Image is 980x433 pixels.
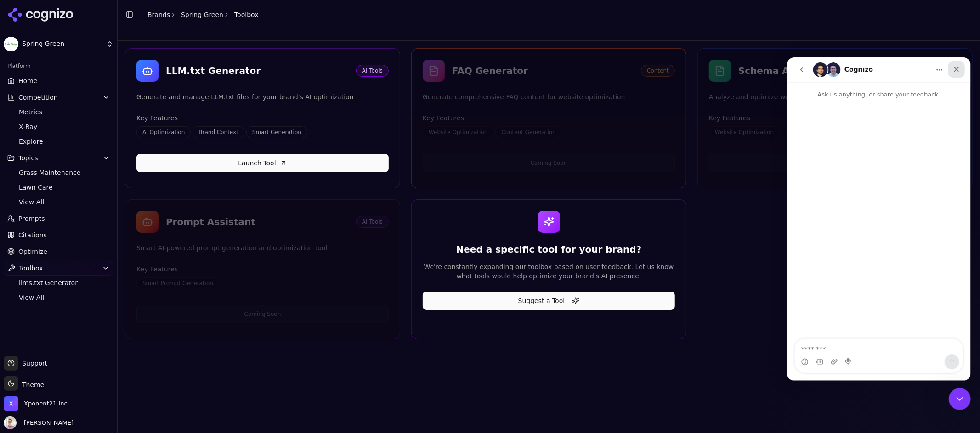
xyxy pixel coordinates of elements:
[641,65,675,77] span: Content
[19,122,99,131] span: X-Ray
[356,216,389,228] span: AI Tools
[4,90,113,105] button: Competition
[4,211,113,226] a: Prompts
[136,92,389,102] div: Generate and manage LLM.txt files for your brand's AI optimization
[15,181,102,194] a: Lawn Care
[709,113,961,123] h4: Key Features
[356,65,389,77] span: AI Tools
[4,396,68,411] button: Open organization switcher
[423,113,675,123] h4: Key Features
[166,215,349,228] div: Prompt Assistant
[738,64,919,77] div: Schema Analyzer
[4,261,113,276] button: Toolbox
[495,126,561,138] span: Content Generation
[136,277,219,289] span: Smart Prompt Generation
[15,135,102,148] a: Explore
[19,278,99,287] span: llms.txt Generator
[147,11,170,18] a: Brands
[4,151,113,165] button: Topics
[4,59,113,73] div: Platform
[15,276,102,289] a: llms.txt Generator
[19,168,99,177] span: Grass Maintenance
[22,40,102,48] span: Spring Green
[166,64,349,77] div: LLM.txt Generator
[15,106,102,118] a: Metrics
[136,243,389,253] div: Smart AI-powered prompt generation and optimization tool
[234,10,259,19] span: Toolbox
[4,416,74,429] button: Open user button
[193,126,244,138] span: Brand Context
[423,92,675,102] div: Generate comprehensive FAQ content for website optimization
[18,359,47,368] span: Support
[18,381,44,388] span: Theme
[15,291,102,304] a: View All
[246,126,307,138] span: Smart Generation
[4,228,113,242] a: Citations
[4,244,113,259] a: Optimize
[782,126,840,138] span: Content Revision
[4,416,17,429] img: Kiryako Sharikas
[709,126,780,138] span: Website Optimization
[18,153,38,163] span: Topics
[423,262,675,281] div: We're constantly expanding our toolbox based on user feedback. Let us know what tools would help ...
[4,37,18,51] img: Spring Green
[19,293,99,302] span: View All
[136,113,389,123] h4: Key Features
[20,419,74,427] span: [PERSON_NAME]
[452,64,634,77] div: FAQ Generator
[19,107,99,117] span: Metrics
[18,231,47,240] span: Citations
[136,154,389,172] a: Launch Tool
[15,166,102,179] a: Grass Maintenance
[24,399,68,408] span: Xponent21 Inc
[18,93,58,102] span: Competition
[136,264,389,274] h4: Key Features
[709,92,961,102] div: Analyze and optimize website schema for better performance
[787,57,971,381] iframe: Intercom live chat
[18,76,37,85] span: Home
[19,183,99,192] span: Lawn Care
[181,10,223,19] a: Spring Green
[19,264,43,273] span: Toolbox
[423,292,675,310] button: Suggest a Tool
[949,388,971,410] iframe: Intercom live chat
[18,214,45,223] span: Prompts
[136,126,191,138] span: AI Optimization
[147,10,259,19] nav: breadcrumb
[4,396,18,411] img: Xponent21 Inc
[18,247,47,256] span: Optimize
[19,137,99,146] span: Explore
[19,197,99,207] span: View All
[15,120,102,133] a: X-Ray
[15,196,102,208] a: View All
[4,73,113,88] a: Home
[423,126,493,138] span: Website Optimization
[423,243,675,256] div: Need a specific tool for your brand?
